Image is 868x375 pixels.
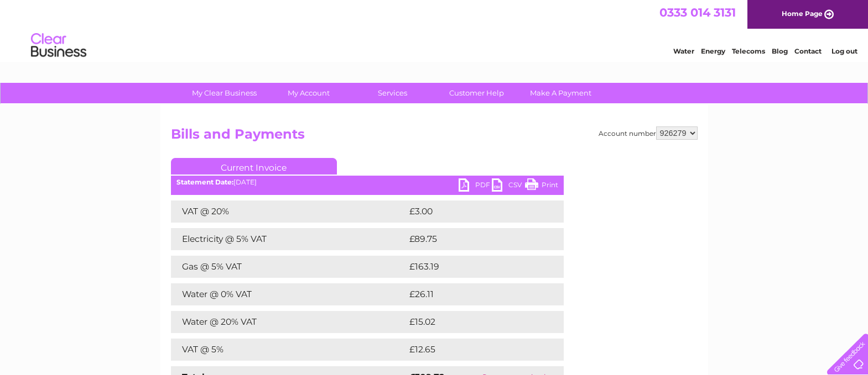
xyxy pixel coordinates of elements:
td: Electricity @ 5% VAT [171,228,407,250]
td: £26.11 [407,283,539,305]
td: VAT @ 5% [171,339,407,361]
a: My Clear Business [179,83,270,103]
td: Water @ 0% VAT [171,283,407,305]
a: Telecoms [732,47,765,55]
a: Print [525,178,558,194]
div: Account number [599,126,698,140]
a: Current Invoice [171,158,337,175]
td: £3.00 [407,200,538,223]
a: Energy [701,47,725,55]
td: Water @ 20% VAT [171,311,407,333]
td: VAT @ 20% [171,200,407,223]
a: CSV [492,178,525,194]
a: Make A Payment [515,83,606,103]
a: Blog [772,47,788,55]
a: Water [673,47,694,55]
a: Contact [794,47,822,55]
a: My Account [263,83,354,103]
a: Customer Help [431,83,522,103]
td: £89.75 [407,228,541,250]
td: £15.02 [407,311,540,333]
img: logo.png [30,29,87,62]
a: Services [347,83,438,103]
td: £12.65 [407,339,540,361]
a: 0333 014 3131 [659,6,736,19]
td: £163.19 [407,256,543,278]
a: PDF [459,178,492,194]
b: Statement Date: [176,178,233,186]
div: [DATE] [171,178,564,186]
h2: Bills and Payments [171,126,698,147]
div: Clear Business is a trading name of Verastar Limited (registered in [GEOGRAPHIC_DATA] No. 3667643... [173,6,696,54]
td: Gas @ 5% VAT [171,256,407,278]
a: Log out [831,47,857,55]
